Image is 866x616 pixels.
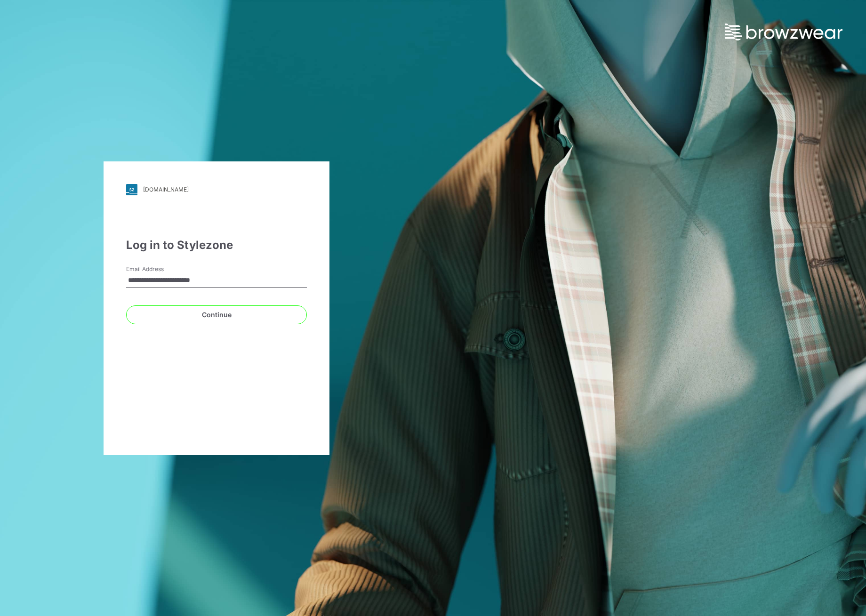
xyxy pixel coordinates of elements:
div: Log in to Stylezone [126,237,307,254]
button: Continue [126,305,307,324]
a: [DOMAIN_NAME] [126,184,307,195]
img: svg+xml;base64,PHN2ZyB3aWR0aD0iMjgiIGhlaWdodD0iMjgiIHZpZXdCb3g9IjAgMCAyOCAyOCIgZmlsbD0ibm9uZSIgeG... [126,184,137,195]
img: browzwear-logo.73288ffb.svg [725,24,842,40]
div: [DOMAIN_NAME] [143,186,189,193]
label: Email Address [126,265,192,273]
